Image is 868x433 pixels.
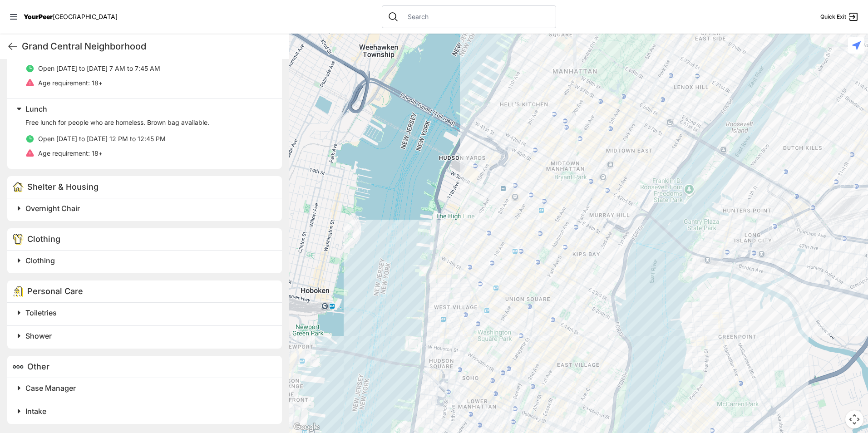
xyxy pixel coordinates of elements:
a: Quick Exit [820,11,859,22]
h1: Grand Central Neighborhood [22,40,282,53]
span: Case Manager [25,384,76,393]
a: Open this area in Google Maps (opens a new window) [291,421,321,433]
span: Shelter & Housing [27,182,99,192]
span: Open [DATE] to [DATE] 7 AM to 7:45 AM [38,64,160,72]
span: Quick Exit [820,13,846,20]
span: Age requirement: [38,149,90,157]
span: Other [27,362,49,371]
input: Search [402,12,550,21]
span: Intake [25,407,46,416]
span: Lunch [25,104,47,113]
span: Age requirement: [38,79,90,87]
span: Open [DATE] to [DATE] 12 PM to 12:45 PM [38,135,166,143]
span: Clothing [25,256,55,265]
span: [GEOGRAPHIC_DATA] [53,13,118,20]
span: Clothing [27,234,60,244]
span: Personal Care [27,286,83,296]
button: Map camera controls [845,410,863,428]
span: Overnight Chair [25,204,80,213]
span: Toiletries [25,308,57,317]
p: Free lunch for people who are homeless. Brown bag available. [25,118,271,127]
a: YourPeer[GEOGRAPHIC_DATA] [24,14,118,20]
span: Shower [25,331,52,340]
p: 18+ [38,79,103,88]
span: YourPeer [24,13,53,20]
p: 18+ [38,149,103,158]
img: Google [291,421,321,433]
